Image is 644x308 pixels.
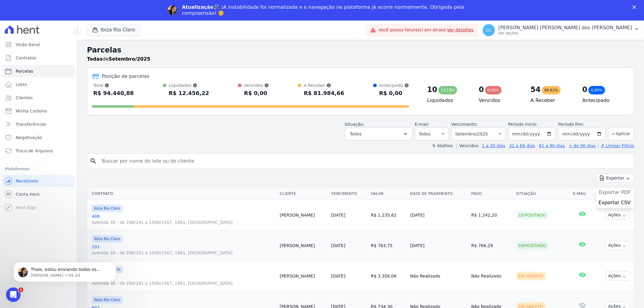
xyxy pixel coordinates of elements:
[304,82,344,88] div: A Receber
[2,175,75,187] a: Recebíveis
[90,157,97,165] i: search
[16,108,47,114] span: Minha Carteira
[16,135,42,141] span: Negativação
[277,261,329,291] td: [PERSON_NAME]
[329,188,369,200] th: Vencimento
[408,230,469,261] td: [DATE]
[2,78,75,90] a: Lotes
[2,105,75,117] a: Minha Carteira
[530,97,572,104] h4: A Receber
[368,188,408,200] th: Valor
[569,143,596,148] a: + de 90 dias
[92,250,275,256] span: Avenida 38 - de 290/291 a 1566/1567, 1881, [GEOGRAPHIC_DATA]
[345,122,364,127] label: Situação:
[588,86,605,94] div: 0,00%
[599,200,631,206] span: Exportar CSV
[16,68,33,74] span: Parcelas
[582,85,588,94] div: 0
[92,280,275,286] span: Avenida 38 - de 290/291 a 1566/1567, 1881, [GEOGRAPHIC_DATA]
[92,274,275,286] a: 207Avenida 38 - de 290/291 a 1566/1567, 1881, [GEOGRAPHIC_DATA]
[379,82,409,88] div: Antecipado
[6,287,21,302] iframe: Intercom live chat
[605,271,630,281] button: Ações
[16,191,40,197] span: Conta Hent
[93,82,134,88] div: Total
[368,230,408,261] td: R$ 763,75
[469,200,514,230] td: R$ 1.242,20
[379,27,474,33] span: Você possui fatura(s) em atraso.
[582,97,624,104] h4: Antecipado
[599,189,632,197] a: Exportar PDF
[379,88,409,98] div: R$ 0,00
[102,73,149,80] div: Posição de parcelas
[92,296,123,303] span: Ibiza Rio Claro
[350,130,362,138] span: Todos
[2,52,75,64] a: Contratos
[16,121,46,127] span: Transferências
[16,42,40,48] span: Visão Geral
[92,244,275,256] a: 201Avenida 38 - de 290/291 a 1566/1567, 1881, [GEOGRAPHIC_DATA]
[92,205,123,212] span: Ibiza Rio Claro
[608,127,634,140] button: Aplicar
[16,55,36,61] span: Contratos
[169,88,209,98] div: R$ 12.456,22
[469,188,514,200] th: Pago
[16,95,33,101] span: Clientes
[331,274,345,278] a: [DATE]
[87,56,150,63] p: de
[16,81,27,87] span: Lotes
[508,122,538,127] label: Período Inicío:
[558,121,606,128] label: Período Fim:
[182,4,223,10] b: Atualização🛠️ :
[498,31,632,36] p: Ver opções
[277,200,329,230] td: [PERSON_NAME]
[509,143,535,148] a: 31 a 60 dias
[598,143,634,148] a: ✗ Limpar Filtros
[408,261,469,291] td: Não Realizado
[447,27,474,32] a: Ver detalhes
[92,213,275,225] a: 406Avenida 38 - de 290/291 a 1566/1567, 1881, [GEOGRAPHIC_DATA]
[2,188,75,200] a: Conta Hent
[2,65,75,77] a: Parcelas
[542,86,561,94] div: 86,81%
[331,243,345,248] a: [DATE]
[408,200,469,230] td: [DATE]
[516,272,546,280] div: Em Aberto
[169,82,209,88] div: Liquidados
[415,122,430,127] label: E-mail:
[87,188,277,200] th: Contrato
[596,173,634,183] button: Exportar
[2,92,75,104] a: Clientes
[408,188,469,200] th: Data de Pagamento
[479,97,521,104] h4: Vencidos
[469,261,514,291] td: Não Realizado
[87,45,634,56] h2: Parcelas
[514,188,571,200] th: Situação
[92,235,123,243] span: Ibiza Rio Claro
[182,4,467,16] div: A instabilidade foi normalizada e a navegação na plataforma já ocorre normalmente. Obrigada pela ...
[331,213,345,218] a: [DATE]
[427,85,437,94] div: 10
[451,122,478,127] label: Vencimento:
[516,241,549,250] div: Depositado
[539,143,565,148] a: 61 a 90 dias
[277,230,329,261] td: [PERSON_NAME]
[605,241,630,250] button: Ações
[633,5,639,9] div: Fechar
[244,88,269,98] div: R$ 0,00
[498,25,632,31] p: [PERSON_NAME] [PERSON_NAME] dos [PERSON_NAME]
[87,24,140,36] button: Ibiza Rio Claro
[98,155,632,167] input: Buscar por nome do lote ou do cliente
[2,39,75,51] a: Visão Geral
[530,85,540,94] div: 54
[368,261,408,291] td: R$ 3.356,06
[438,86,457,94] div: 13,19%
[18,287,23,292] span: 1
[469,230,514,261] td: R$ 766,29
[599,189,631,195] span: Exportar PDF
[485,86,501,94] div: 0,00%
